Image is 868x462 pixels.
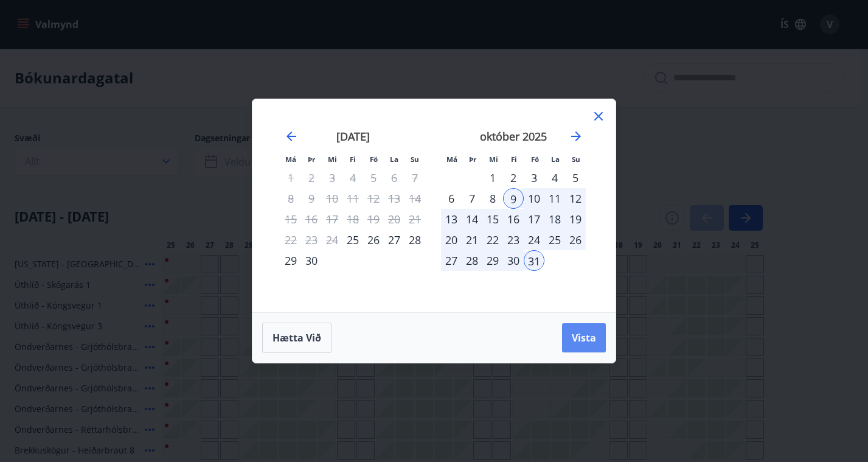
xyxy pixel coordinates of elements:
td: Not available. miðvikudagur, 3. september 2025 [322,167,342,188]
td: Not available. föstudagur, 19. september 2025 [363,209,384,229]
small: Mi [328,155,337,164]
td: Not available. mánudagur, 15. september 2025 [280,209,301,229]
small: Fö [531,155,539,164]
div: 12 [565,188,586,209]
small: Su [411,155,419,164]
td: Selected. laugardagur, 11. október 2025 [544,188,565,209]
td: Choose laugardagur, 4. október 2025 as your check-in date. It’s available. [544,167,565,188]
td: Not available. mánudagur, 1. september 2025 [280,167,301,188]
small: La [390,155,398,164]
td: Selected. miðvikudagur, 22. október 2025 [482,229,503,250]
td: Choose sunnudagur, 28. september 2025 as your check-in date. It’s available. [404,229,425,250]
td: Not available. sunnudagur, 7. september 2025 [404,167,425,188]
td: Not available. þriðjudagur, 2. september 2025 [301,167,322,188]
div: 31 [524,250,544,271]
div: 5 [565,167,586,188]
td: Selected as end date. föstudagur, 31. október 2025 [524,250,544,271]
td: Selected. mánudagur, 20. október 2025 [441,229,462,250]
div: 24 [524,229,544,250]
button: Vista [562,323,606,352]
td: Selected. föstudagur, 17. október 2025 [524,209,544,229]
td: Not available. sunnudagur, 21. september 2025 [404,209,425,229]
div: 29 [482,250,503,271]
td: Selected. fimmtudagur, 30. október 2025 [503,250,524,271]
td: Choose föstudagur, 3. október 2025 as your check-in date. It’s available. [524,167,544,188]
div: 18 [544,209,565,229]
td: Choose miðvikudagur, 1. október 2025 as your check-in date. It’s available. [482,167,503,188]
td: Selected. sunnudagur, 19. október 2025 [565,209,586,229]
div: 8 [482,188,503,209]
strong: [DATE] [336,129,370,144]
td: Choose föstudagur, 26. september 2025 as your check-in date. It’s available. [363,229,384,250]
td: Not available. fimmtudagur, 18. september 2025 [342,209,363,229]
td: Selected. mánudagur, 13. október 2025 [441,209,462,229]
td: Choose sunnudagur, 5. október 2025 as your check-in date. It’s available. [565,167,586,188]
td: Selected. þriðjudagur, 14. október 2025 [462,209,482,229]
td: Not available. föstudagur, 12. september 2025 [363,188,384,209]
td: Not available. laugardagur, 13. september 2025 [384,188,404,209]
small: Fi [511,155,517,164]
td: Selected. miðvikudagur, 15. október 2025 [482,209,503,229]
td: Not available. sunnudagur, 14. september 2025 [404,188,425,209]
td: Selected. laugardagur, 25. október 2025 [544,229,565,250]
div: 30 [301,250,322,271]
div: 23 [503,229,524,250]
div: 28 [404,229,425,250]
small: Þr [308,155,315,164]
td: Choose fimmtudagur, 25. september 2025 as your check-in date. It’s available. [342,229,363,250]
td: Not available. laugardagur, 6. september 2025 [384,167,404,188]
td: Choose miðvikudagur, 8. október 2025 as your check-in date. It’s available. [482,188,503,209]
span: Vista [572,331,596,345]
div: 16 [503,209,524,229]
td: Choose mánudagur, 6. október 2025 as your check-in date. It’s available. [441,188,462,209]
td: Not available. fimmtudagur, 11. september 2025 [342,188,363,209]
td: Selected as start date. fimmtudagur, 9. október 2025 [503,188,524,209]
div: 6 [441,188,462,209]
div: 15 [482,209,503,229]
td: Selected. föstudagur, 24. október 2025 [524,229,544,250]
td: Not available. mánudagur, 8. september 2025 [280,188,301,209]
div: 26 [565,229,586,250]
div: 13 [441,209,462,229]
td: Choose þriðjudagur, 7. október 2025 as your check-in date. It’s available. [462,188,482,209]
td: Selected. þriðjudagur, 28. október 2025 [462,250,482,271]
td: Not available. þriðjudagur, 23. september 2025 [301,229,322,250]
div: 19 [565,209,586,229]
small: Má [285,155,296,164]
div: 7 [462,188,482,209]
small: Fi [350,155,356,164]
div: 22 [482,229,503,250]
strong: október 2025 [480,129,547,144]
td: Choose laugardagur, 27. september 2025 as your check-in date. It’s available. [384,229,404,250]
div: 28 [462,250,482,271]
td: Not available. fimmtudagur, 4. september 2025 [342,167,363,188]
td: Not available. þriðjudagur, 9. september 2025 [301,188,322,209]
div: 10 [524,188,544,209]
div: Move backward to switch to the previous month. [284,129,299,144]
small: Fö [370,155,378,164]
td: Selected. fimmtudagur, 23. október 2025 [503,229,524,250]
div: 9 [503,188,524,209]
div: 26 [363,229,384,250]
td: Not available. föstudagur, 5. september 2025 [363,167,384,188]
small: La [551,155,560,164]
td: Selected. mánudagur, 27. október 2025 [441,250,462,271]
div: 2 [503,167,524,188]
div: 29 [280,250,301,271]
td: Not available. mánudagur, 22. september 2025 [280,229,301,250]
div: Calendar [267,114,601,298]
td: Selected. fimmtudagur, 16. október 2025 [503,209,524,229]
td: Selected. miðvikudagur, 29. október 2025 [482,250,503,271]
div: 1 [482,167,503,188]
div: 3 [524,167,544,188]
td: Selected. þriðjudagur, 21. október 2025 [462,229,482,250]
div: 21 [462,229,482,250]
div: 25 [544,229,565,250]
small: Þr [469,155,476,164]
div: 17 [524,209,544,229]
td: Not available. laugardagur, 20. september 2025 [384,209,404,229]
td: Not available. þriðjudagur, 16. september 2025 [301,209,322,229]
td: Selected. föstudagur, 10. október 2025 [524,188,544,209]
span: Hætta við [273,331,321,345]
td: Selected. sunnudagur, 26. október 2025 [565,229,586,250]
